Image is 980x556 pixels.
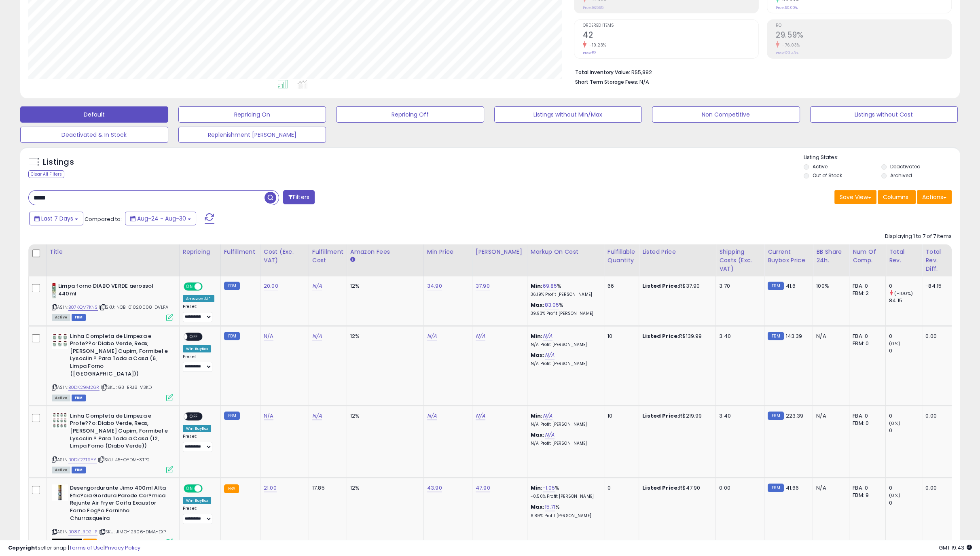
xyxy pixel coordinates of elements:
[178,106,326,123] button: Repricing On
[41,214,73,223] span: Last 7 Days
[531,301,598,316] div: %
[350,282,417,290] div: 12%
[531,412,543,420] b: Min:
[350,333,417,340] div: 12%
[98,456,150,463] span: | SKU: 45-OYDM-3TP2
[925,248,949,273] div: Total Rev. Diff.
[201,283,214,290] span: OFF
[575,79,638,85] b: Short Term Storage Fees:
[768,282,783,290] small: FBM
[768,248,809,265] div: Current Buybox Price
[52,314,70,321] span: All listings currently available for purchase on Amazon
[183,506,214,524] div: Preset:
[224,248,257,256] div: Fulfillment
[878,190,916,204] button: Columns
[583,51,596,55] small: Prev: 52
[607,484,633,492] div: 0
[813,172,842,179] label: Out of Stock
[427,484,442,492] a: 43.90
[889,282,922,290] div: 0
[201,485,214,492] span: OFF
[531,431,545,439] b: Max:
[52,484,68,501] img: 31Z4gdjrm8L._SL40_.jpg
[531,282,543,290] b: Min:
[20,106,168,123] button: Default
[427,282,442,290] a: 34.90
[68,456,97,463] a: B0DK27T9YY
[183,354,214,372] div: Preset:
[264,332,273,340] a: N/A
[531,484,598,499] div: %
[531,342,598,348] p: N/A Profit [PERSON_NAME]
[889,347,922,354] div: 0
[816,333,843,340] div: N/A
[786,412,804,420] span: 223.39
[853,248,882,265] div: Num of Comp.
[642,484,679,492] b: Listed Price:
[531,441,598,446] p: N/A Profit [PERSON_NAME]
[543,484,555,492] a: -1.05
[575,67,946,76] li: R$5,892
[543,282,557,290] a: 69.85
[52,395,70,401] span: All listings currently available for purchase on Amazon
[531,513,598,519] p: 6.89% Profit [PERSON_NAME]
[52,467,70,473] span: All listings currently available for purchase on Amazon
[890,172,912,179] label: Archived
[810,106,958,123] button: Listings without Cost
[312,484,341,492] div: 17.85
[476,282,490,290] a: 37.90
[853,420,879,427] div: FBM: 0
[105,544,140,552] a: Privacy Policy
[642,412,709,420] div: R$219.99
[586,42,606,48] small: -19.23%
[779,42,800,48] small: -76.03%
[719,412,758,420] div: 3.40
[776,5,798,10] small: Prev: 50.00%
[883,193,908,201] span: Columns
[68,304,98,311] a: B07KQM7KNS
[545,351,555,359] a: N/A
[607,412,633,420] div: 10
[101,384,152,390] span: | SKU: G3-ERJ8-V3KD
[72,467,86,473] span: FBM
[719,484,758,492] div: 0.00
[68,528,97,535] a: B08ZL3D2HP
[917,190,952,204] button: Actions
[264,248,305,265] div: Cost (Exc. VAT)
[52,282,56,299] img: 41wkgLWVeJL._SL40_.jpg
[336,106,484,123] button: Repricing Off
[889,412,922,420] div: 0
[889,499,922,507] div: 0
[786,282,796,290] span: 41.6
[224,412,240,420] small: FBM
[531,292,598,297] p: 36.19% Profit [PERSON_NAME]
[312,412,322,420] a: N/A
[183,345,212,352] div: Win BuyBox
[531,484,543,492] b: Min:
[68,384,99,391] a: B0DK29M26R
[312,332,322,340] a: N/A
[58,282,157,299] b: Limpa forno DIABO VERDE aerossol 440ml
[183,497,212,504] div: Win BuyBox
[531,282,598,297] div: %
[184,283,195,290] span: ON
[889,492,900,499] small: (0%)
[52,412,173,472] div: ASIN:
[816,248,846,265] div: BB Share 24h.
[768,484,783,492] small: FBM
[925,412,946,420] div: 0.00
[939,544,972,552] span: 2025-09-7 19:43 GMT
[925,282,946,290] div: -84.15
[50,248,176,256] div: Title
[642,412,679,420] b: Listed Price:
[889,427,922,434] div: 0
[583,30,758,41] h2: 42
[125,212,196,225] button: Aug-24 - Aug-30
[786,332,802,340] span: 143.39
[543,332,552,340] a: N/A
[768,332,783,340] small: FBM
[137,214,186,223] span: Aug-24 - Aug-30
[427,332,437,340] a: N/A
[531,503,545,511] b: Max:
[476,412,485,420] a: N/A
